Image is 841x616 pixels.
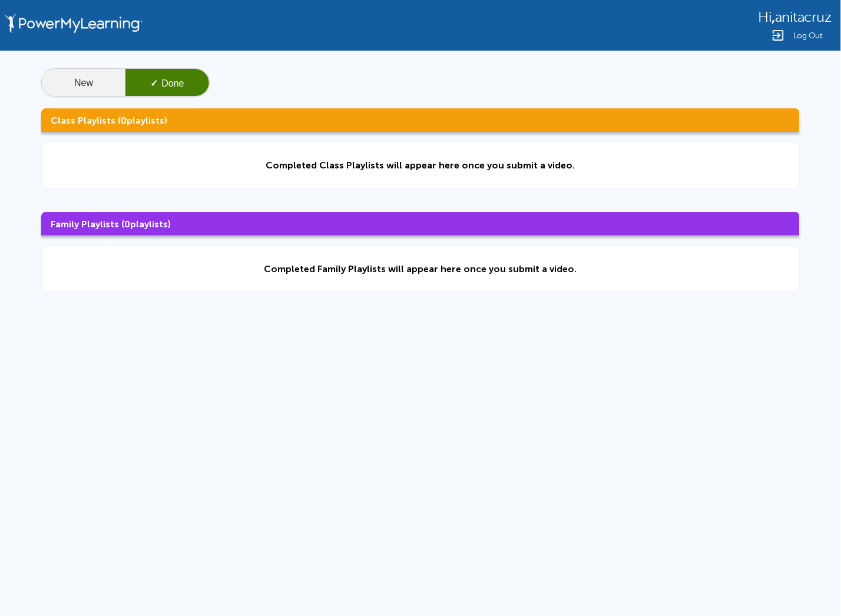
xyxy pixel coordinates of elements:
[41,212,800,236] h3: Family Playlists ( playlists)
[266,160,575,171] div: Completed Class Playlists will appear here once you submit a video.
[775,9,832,25] span: anitacruz
[121,115,127,126] span: 0
[42,69,125,97] button: New
[759,8,832,25] div: ,
[793,31,823,40] span: Log Out
[150,78,158,88] span: ✓
[125,69,209,97] button: ✓Done
[124,218,130,230] span: 0
[41,108,800,132] h3: Class Playlists ( playlists)
[264,263,577,274] div: Completed Family Playlists will appear here once you submit a video.
[771,28,785,42] img: Logout Icon
[759,9,772,25] span: Hi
